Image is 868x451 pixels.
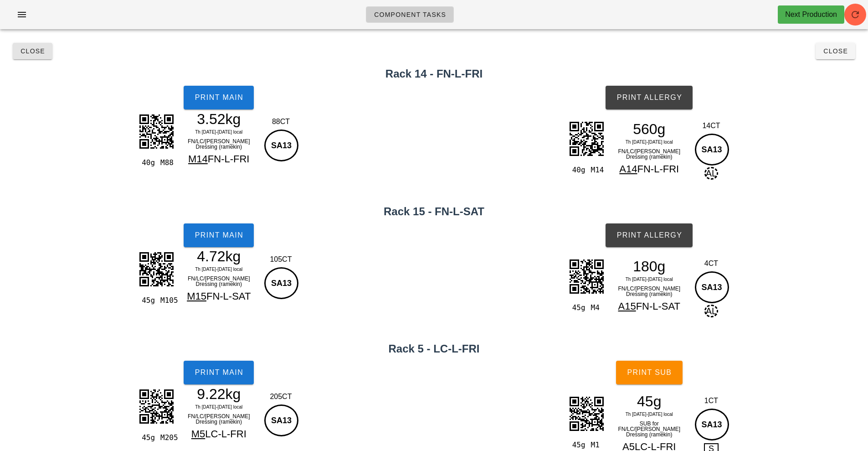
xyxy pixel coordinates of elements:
[568,164,587,176] div: 40g
[134,384,179,429] img: AAa3Sj5Iz6hxAAAAAElFTkSuQmCC
[138,432,157,444] div: 45g
[618,301,636,312] span: A15
[206,290,251,302] span: FN-L-SAT
[637,163,679,175] span: FN-L-FRI
[695,134,729,166] div: SA13
[264,130,298,161] div: SA13
[179,387,258,401] div: 9.22kg
[262,254,300,265] div: 105CT
[587,164,606,176] div: M14
[13,43,52,59] button: Close
[704,305,718,317] span: AL
[610,394,689,408] div: 45g
[704,167,718,180] span: AL
[187,290,206,302] span: M15
[374,11,446,18] span: Component Tasks
[184,361,254,384] button: Print Main
[823,47,848,55] span: Close
[262,391,300,402] div: 205CT
[179,274,258,289] div: FN/LC/[PERSON_NAME] Dressing (ramekin)
[616,361,683,384] button: Print Sub
[695,271,729,303] div: SA13
[179,137,258,151] div: FN/LC/[PERSON_NAME] Dressing (ramekin)
[606,86,693,109] button: Print Allergy
[610,284,689,299] div: FN/LC/[PERSON_NAME] Dressing (ramekin)
[134,246,179,292] img: bFFXpYBkqdUFiXWPEHg74+mSFUJA76fqsSNZIcQgBDx6W0K0Vl1DyCdrnJc0VByWSZbqiAq2A1JX8SZ2VBxCyIAA6cTUru9XC...
[157,432,175,444] div: M205
[564,254,609,299] img: El1SeJj5U+udLUCQnkSoKYugoSGYEJmYTAECIeSImHkMmQFODlpk6SImvUiidVqEqcaswkfggBXjcxMqtkjnkIqX6yJh1yoNQ...
[636,301,680,312] span: FN-L-SAT
[366,6,454,23] a: Component Tasks
[205,428,246,440] span: LC-L-FRI
[179,249,258,263] div: 4.72kg
[157,295,175,306] div: M105
[616,93,682,102] span: Print Allergy
[195,267,242,272] span: Th [DATE]-[DATE] local
[606,223,693,247] button: Print Allergy
[693,395,730,406] div: 1CT
[610,419,689,439] div: SUB for FN/LC/[PERSON_NAME] Dressing (ramekin)
[626,412,673,417] span: Th [DATE]-[DATE] local
[616,231,682,239] span: Print Allergy
[693,258,730,269] div: 4CT
[626,140,673,145] span: Th [DATE]-[DATE] local
[619,163,637,175] span: A14
[264,404,298,436] div: SA13
[20,47,45,55] span: Close
[695,409,729,441] div: SA13
[627,368,672,377] span: Print Sub
[195,130,242,135] span: Th [DATE]-[DATE] local
[587,439,606,451] div: M1
[191,428,205,440] span: M5
[568,302,587,314] div: 45g
[138,157,157,169] div: 40g
[693,120,730,131] div: 14CT
[134,109,179,154] img: ENddywrQO5D4JZl7SsnmUPIsB4IISFkGALDyolCQsgwBIaVE4WEkGEIDCsnCgkhwxAYVs4vog9TPndcE30AAAAASUVORK5CYII=
[195,404,242,410] span: Th [DATE]-[DATE] local
[138,295,157,306] div: 45g
[564,391,609,436] img: NnAJTKWtuq3yKKBAgRKWNNgGyUWyyVYAQlTbaBMhGsclWAUJU2mgTIBvFJlsFCFFpo02AbBSbbBUgRKWNNgGyUWyy1TdUjWU+...
[5,341,863,357] h2: Rack 5 - LC-L-FRI
[208,153,250,165] span: FN-L-FRI
[184,223,254,247] button: Print Main
[5,203,863,220] h2: Rack 15 - FN-L-SAT
[626,277,673,282] span: Th [DATE]-[DATE] local
[184,86,254,109] button: Print Main
[564,116,609,161] img: +PXkgxdmYVpyEgakSCwnkbuVQNUd9SCDmqNBGwiU15o3BVyVInb9IBkvmEgE1sQoj4ju5cHG5DCNFgpz50ZQWpA+QsDvBLMoQ...
[610,147,689,161] div: FN/LC/[PERSON_NAME] Dressing (ramekin)
[264,267,298,299] div: SA13
[188,153,208,165] span: M14
[157,157,175,169] div: M88
[179,112,258,126] div: 3.52kg
[610,122,689,136] div: 560g
[5,66,863,82] h2: Rack 14 - FN-L-FRI
[587,302,606,314] div: M4
[568,439,587,451] div: 45g
[194,368,243,377] span: Print Main
[194,231,243,239] span: Print Main
[179,412,258,426] div: FN/LC/[PERSON_NAME] Dressing (ramekin)
[785,9,837,20] div: Next Production
[194,93,243,102] span: Print Main
[610,259,689,273] div: 180g
[816,43,855,59] button: Close
[262,116,300,127] div: 88CT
